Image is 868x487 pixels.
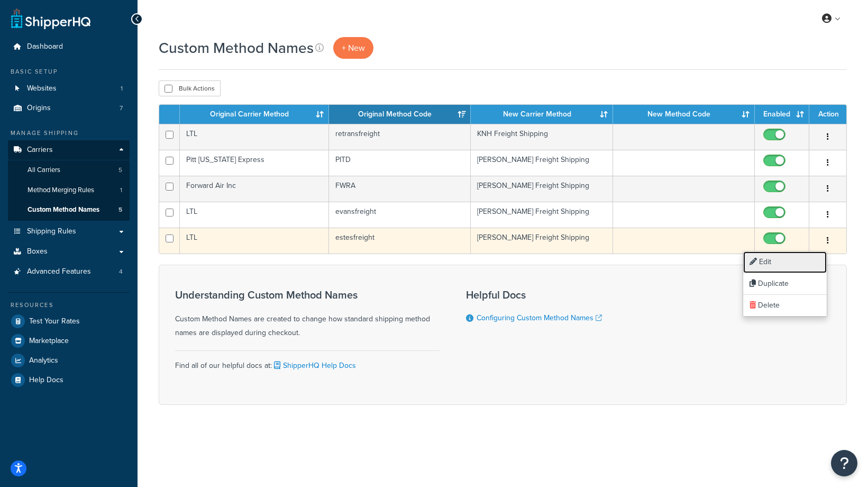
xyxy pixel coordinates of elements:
[29,337,69,346] span: Marketplace
[175,350,440,373] div: Find all of our helpful docs at:
[477,312,602,323] a: Configuring Custom Method Names
[8,262,130,282] li: Advanced Features
[27,247,48,256] span: Boxes
[831,450,857,476] button: Open Resource Center
[8,160,130,180] li: All Carriers
[471,228,613,254] td: [PERSON_NAME] Freight Shipping
[119,267,123,276] span: 4
[175,289,440,340] div: Custom Method Names are created to change how standard shipping method names are displayed during...
[743,273,827,295] a: Duplicate
[27,42,63,51] span: Dashboard
[8,98,130,118] a: Origins 7
[471,150,613,176] td: [PERSON_NAME] Freight Shipping
[8,242,130,261] a: Boxes
[8,200,130,220] li: Custom Method Names
[8,140,130,160] a: Carriers
[159,38,314,58] h1: Custom Method Names
[27,267,91,276] span: Advanced Features
[329,150,471,176] td: PITD
[471,105,613,124] th: New Carrier Method: activate to sort column ascending
[8,67,130,76] div: Basic Setup
[28,205,99,214] span: Custom Method Names
[333,37,373,59] a: + New
[118,166,122,175] span: 5
[329,176,471,202] td: FWRA
[180,105,329,124] th: Original Carrier Method: activate to sort column ascending
[329,124,471,150] td: retransfreight
[8,37,130,57] a: Dashboard
[120,186,122,195] span: 1
[8,181,130,200] li: Method Merging Rules
[8,312,130,331] a: Test Your Rates
[159,80,221,96] button: Bulk Actions
[342,42,365,54] span: + New
[29,356,58,365] span: Analytics
[120,104,123,113] span: 7
[8,160,130,180] a: All Carriers 5
[466,289,602,301] h3: Helpful Docs
[121,84,123,93] span: 1
[180,228,329,254] td: LTL
[8,351,130,370] a: Analytics
[8,140,130,221] li: Carriers
[175,289,440,301] h3: Understanding Custom Method Names
[180,124,329,150] td: LTL
[8,262,130,282] a: Advanced Features 4
[8,200,130,220] a: Custom Method Names 5
[180,176,329,202] td: Forward Air Inc
[329,105,471,124] th: Original Method Code: activate to sort column ascending
[8,181,130,200] a: Method Merging Rules 1
[471,124,613,150] td: KNH Freight Shipping
[755,105,809,124] th: Enabled: activate to sort column ascending
[8,371,130,390] a: Help Docs
[471,176,613,202] td: [PERSON_NAME] Freight Shipping
[118,205,122,214] span: 5
[180,150,329,176] td: Pitt [US_STATE] Express
[27,84,57,93] span: Websites
[8,301,130,310] div: Resources
[471,202,613,228] td: [PERSON_NAME] Freight Shipping
[180,202,329,228] td: LTL
[8,331,130,350] a: Marketplace
[28,186,94,195] span: Method Merging Rules
[329,228,471,254] td: estesfreight
[29,317,80,326] span: Test Your Rates
[743,251,827,273] a: Edit
[329,202,471,228] td: evansfreight
[28,166,60,175] span: All Carriers
[29,376,63,385] span: Help Docs
[11,8,90,29] a: ShipperHQ Home
[809,105,846,124] th: Action
[8,79,130,98] a: Websites 1
[743,295,827,317] a: Delete
[613,105,755,124] th: New Method Code: activate to sort column ascending
[8,129,130,138] div: Manage Shipping
[27,227,76,236] span: Shipping Rules
[27,146,53,155] span: Carriers
[27,104,51,113] span: Origins
[272,360,356,371] a: ShipperHQ Help Docs
[8,98,130,118] li: Origins
[8,222,130,241] a: Shipping Rules
[8,79,130,98] li: Websites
